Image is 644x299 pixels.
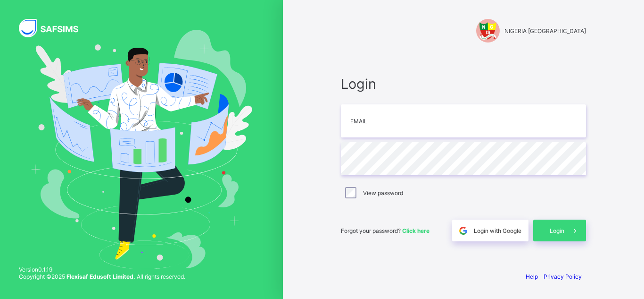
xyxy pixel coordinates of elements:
span: Copyright © 2025 All rights reserved. [19,273,185,280]
span: Login [550,227,564,234]
a: Privacy Policy [544,273,582,280]
a: Click here [402,227,429,234]
span: Login with Google [474,227,521,234]
img: SAFSIMS Logo [19,19,90,37]
strong: Flexisaf Edusoft Limited. [66,273,135,280]
label: View password [363,189,403,196]
span: Login [341,76,586,92]
img: google.396cfc9801f0270233282035f929180a.svg [458,225,469,236]
span: Forgot your password? [341,227,429,234]
span: Version 0.1.19 [19,266,185,273]
span: NIGERIA [GEOGRAPHIC_DATA] [504,27,586,34]
img: Hero Image [31,30,253,269]
a: Help [526,273,538,280]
